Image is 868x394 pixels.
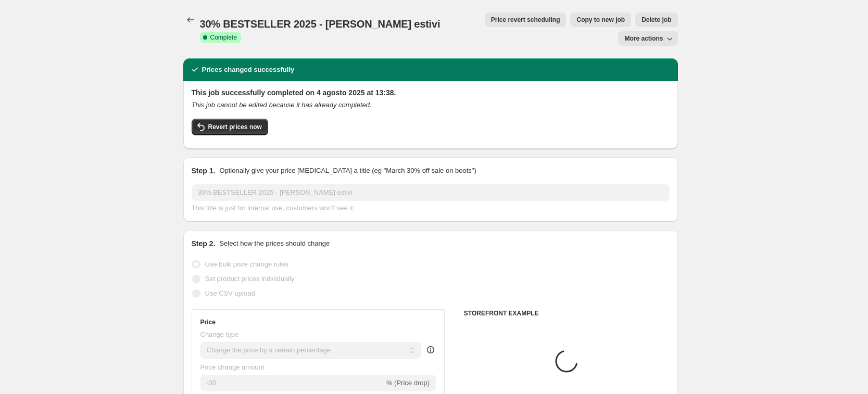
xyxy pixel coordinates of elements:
[205,260,288,268] span: Use bulk price change rules
[210,33,237,42] span: Complete
[425,345,436,355] div: help
[200,375,384,391] input: -15
[386,379,430,387] span: % (Price drop)
[192,87,670,98] h2: This job successfully completed on 4 agosto 2025 at 13:38.
[202,65,295,75] h2: Prices changed successfully
[570,12,631,27] button: Copy to new job
[641,16,671,24] span: Delete job
[192,166,216,176] h2: Step 1.
[183,12,198,27] button: Price change jobs
[192,204,353,212] span: This title is just for internal use, customers won't see it
[464,309,670,317] h6: STOREFRONT EXAMPLE
[200,18,441,30] span: 30% BESTSELLER 2025 - [PERSON_NAME] estivi
[208,123,262,131] span: Revert prices now
[485,12,567,27] button: Price revert scheduling
[219,166,476,176] p: Optionally give your price [MEDICAL_DATA] a title (eg "March 30% off sale on boots")
[205,289,255,297] span: Use CSV upload
[200,318,216,326] h3: Price
[192,119,268,135] button: Revert prices now
[491,16,560,24] span: Price revert scheduling
[205,275,295,283] span: Set product prices individually
[192,238,216,249] h2: Step 2.
[635,12,677,27] button: Delete job
[624,34,663,43] span: More actions
[618,31,677,46] button: More actions
[219,238,330,249] p: Select how the prices should change
[192,101,372,109] i: This job cannot be edited because it has already completed.
[192,184,670,201] input: 30% off holiday sale
[576,16,625,24] span: Copy to new job
[200,331,239,338] span: Change type
[200,363,265,371] span: Price change amount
